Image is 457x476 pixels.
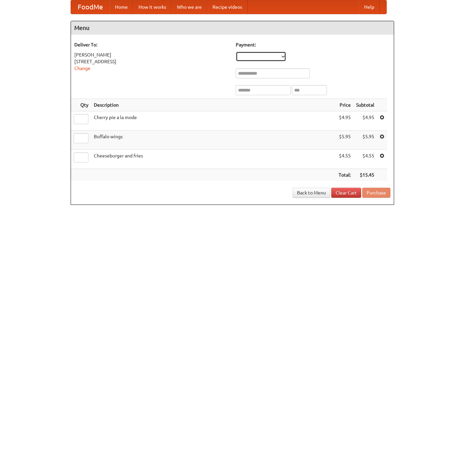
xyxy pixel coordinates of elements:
[71,21,394,35] h4: Menu
[74,66,90,71] a: Change
[71,99,91,111] th: Qty
[336,111,353,131] td: $4.95
[91,99,336,111] th: Description
[74,58,229,65] div: [STREET_ADDRESS]
[91,111,336,131] td: Cherry pie a la mode
[362,188,390,198] button: Purchase
[359,0,380,14] a: Help
[172,0,207,14] a: Who we are
[71,0,110,14] a: FoodMe
[336,150,353,169] td: $4.55
[133,0,172,14] a: How it works
[353,131,377,150] td: $5.95
[110,0,133,14] a: Home
[91,150,336,169] td: Cheeseburger and fries
[236,41,390,48] h5: Payment:
[336,99,353,111] th: Price
[336,169,353,181] th: Total:
[336,131,353,150] td: $5.95
[91,131,336,150] td: Buffalo wings
[74,51,229,58] div: [PERSON_NAME]
[353,169,377,181] th: $15.45
[207,0,247,14] a: Recipe videos
[293,188,330,198] a: Back to Menu
[331,188,361,198] a: Clear Cart
[353,150,377,169] td: $4.55
[353,111,377,131] td: $4.95
[353,99,377,111] th: Subtotal
[74,41,229,48] h5: Deliver To:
